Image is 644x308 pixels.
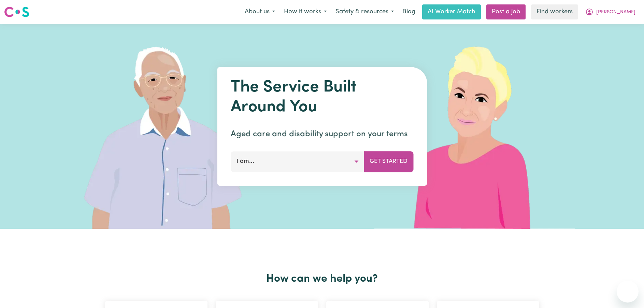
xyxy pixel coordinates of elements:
button: How it works [280,5,331,19]
button: I am... [231,151,364,172]
iframe: Button to launch messaging window [617,281,639,303]
button: About us [240,5,280,19]
a: Find workers [531,4,578,19]
button: Safety & resources [331,5,398,19]
button: Get Started [364,151,413,172]
a: Careseekers logo [4,4,29,20]
button: My Account [581,5,640,19]
span: [PERSON_NAME] [596,9,635,16]
p: Aged care and disability support on your terms [231,128,413,140]
h1: The Service Built Around You [231,78,413,117]
a: Blog [398,4,419,19]
h2: How can we help you? [101,272,543,285]
a: AI Worker Match [422,4,481,19]
img: Careseekers logo [4,6,29,18]
a: Post a job [486,4,526,19]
